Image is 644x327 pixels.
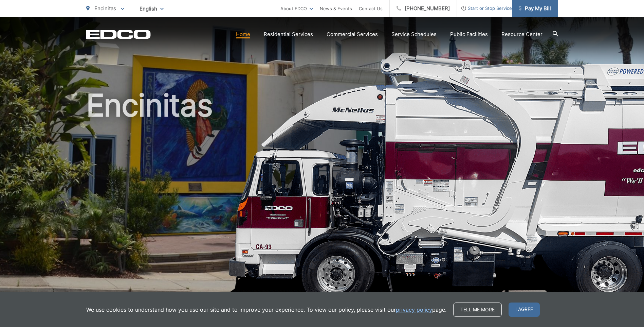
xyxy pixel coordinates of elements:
a: Public Facilities [450,30,488,38]
a: Resource Center [501,30,542,38]
a: Home [236,30,250,38]
a: EDCD logo. Return to the homepage. [86,30,151,39]
span: Pay My Bill [519,4,551,13]
a: Tell me more [453,303,502,317]
a: Service Schedules [391,30,437,38]
a: News & Events [320,4,352,13]
span: English [134,3,169,15]
span: I agree [509,303,540,317]
p: We use cookies to understand how you use our site and to improve your experience. To view our pol... [86,306,446,314]
a: Residential Services [264,30,313,38]
a: About EDCO [280,4,313,13]
h1: Encinitas [86,88,558,304]
a: Commercial Services [327,30,378,38]
span: Encinitas [94,5,116,12]
a: privacy policy [396,306,432,314]
a: Contact Us [359,4,383,13]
